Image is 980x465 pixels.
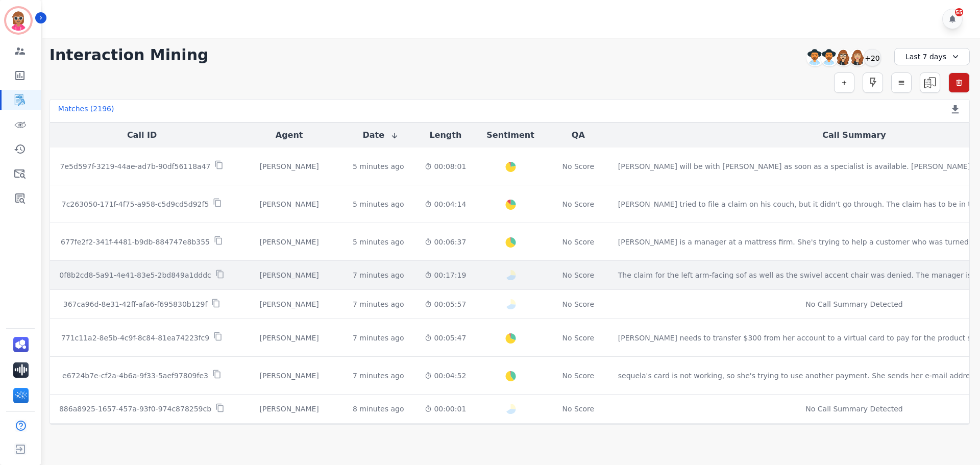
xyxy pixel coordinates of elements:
div: Last 7 days [894,48,970,65]
div: [PERSON_NAME] [242,404,336,414]
button: QA [572,129,585,141]
p: 677fe2f2-341f-4481-b9db-884747e8b355 [61,237,210,247]
div: [PERSON_NAME] [242,199,336,209]
div: 00:05:57 [425,299,466,309]
button: Call ID [127,129,157,141]
div: 55 [955,8,963,16]
div: [PERSON_NAME] [242,333,336,343]
div: No Score [562,199,594,209]
p: e6724b7e-cf2a-4b6a-9f33-5aef97809fe3 [62,371,208,381]
div: 5 minutes ago [353,199,404,209]
div: 00:04:52 [425,371,466,381]
p: 0f8b2cd8-5a91-4e41-83e5-2bd849a1dddc [59,270,211,280]
button: Date [362,129,399,141]
p: 771c11a2-8e5b-4c9f-8c84-81ea74223fc9 [61,333,209,343]
div: No Score [562,237,594,247]
div: [PERSON_NAME] [242,371,336,381]
button: Agent [276,129,303,141]
div: [PERSON_NAME] [242,270,336,280]
div: Matches ( 2196 ) [58,104,114,118]
img: Bordered avatar [6,8,31,33]
div: No Score [562,270,594,280]
button: Call Summary [822,129,886,141]
h1: Interaction Mining [50,46,209,64]
div: 00:06:37 [425,237,466,247]
div: No Score [562,299,594,309]
div: 7 minutes ago [353,299,404,309]
p: 7e5d597f-3219-44ae-ad7b-90df56118a47 [60,161,211,172]
div: 7 minutes ago [353,371,404,381]
div: 8 minutes ago [353,404,404,414]
div: No Score [562,404,594,414]
div: +20 [864,49,881,66]
div: 7 minutes ago [353,270,404,280]
p: 886a8925-1657-457a-93f0-974c878259cb [59,404,211,414]
div: 00:04:14 [425,199,466,209]
div: 5 minutes ago [353,237,404,247]
p: 7c263050-171f-4f75-a958-c5d9cd5d92f5 [62,199,209,209]
div: 5 minutes ago [353,161,404,172]
button: Sentiment [486,129,534,141]
div: 7 minutes ago [353,333,404,343]
div: No Score [562,371,594,381]
div: 00:08:01 [425,161,466,172]
div: [PERSON_NAME] [242,299,336,309]
div: 00:17:19 [425,270,466,280]
button: Length [429,129,461,141]
div: No Score [562,161,594,172]
div: The claim for the left arm-facing sof as well as the swivel accent chair was denied. The manager ... [618,270,978,280]
div: No Score [562,333,594,343]
p: 367ca96d-8e31-42ff-afa6-f695830b129f [63,299,208,309]
div: 00:00:01 [425,404,466,414]
div: [PERSON_NAME] [242,161,336,172]
div: 00:05:47 [425,333,466,343]
div: [PERSON_NAME] [242,237,336,247]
